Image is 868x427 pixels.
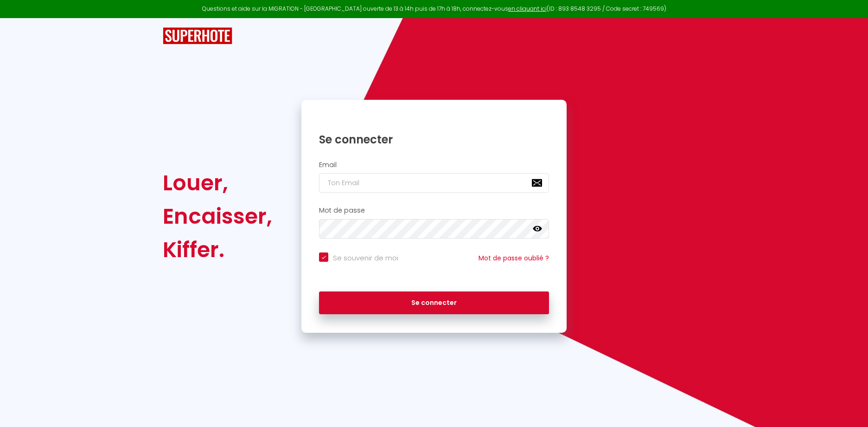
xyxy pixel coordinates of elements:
input: Ton Email [319,173,549,193]
h2: Mot de passe [319,207,549,214]
div: Kiffer. [163,233,272,266]
a: en cliquant ici [508,5,547,13]
a: Mot de passe oublié ? [479,253,549,263]
h1: Se connecter [319,132,549,147]
div: Louer, [163,166,272,200]
button: Se connecter [319,291,549,315]
h2: Email [319,161,549,169]
img: SuperHote logo [163,27,232,45]
div: Encaisser, [163,200,272,233]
